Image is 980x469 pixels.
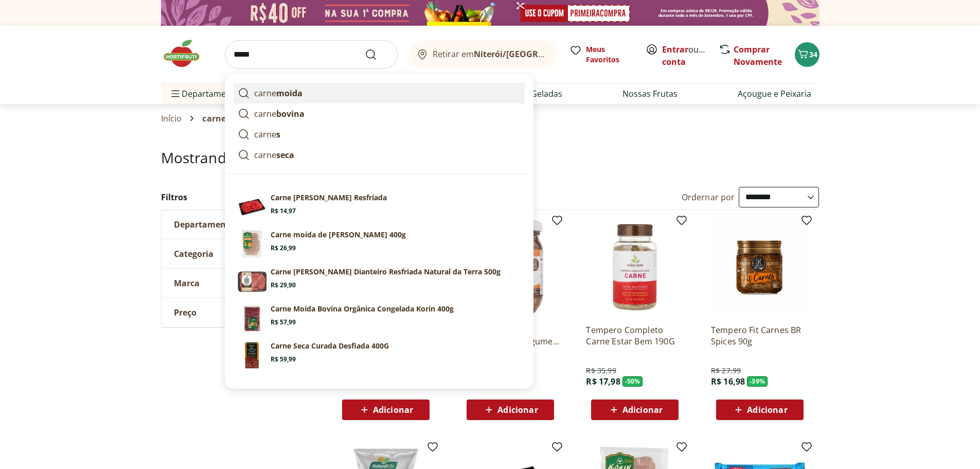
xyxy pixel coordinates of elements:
[234,188,525,225] a: Carne Moída Bovina ResfriadaCarne [PERSON_NAME] ResfriadaR$ 14,97
[738,88,811,100] a: Açougue e Peixaria
[238,267,266,296] img: Carne Moída Bovina Dianteiro Resfriada Natural da Terra 500g
[276,129,280,140] strong: s
[271,267,501,277] p: Carne [PERSON_NAME] Dianteiro Resfriada Natural da Terra 500g
[254,128,280,141] p: carne
[747,376,768,387] span: - 39 %
[162,239,316,268] button: Categoria
[271,318,296,326] span: R$ 57,99
[410,40,557,69] button: Retirar emNiterói/[GEOGRAPHIC_DATA]
[174,219,235,230] span: Departamento
[234,124,525,145] a: carnes
[174,249,213,259] span: Categoria
[711,376,745,387] span: R$ 16,98
[716,399,804,420] button: Adicionar
[238,304,266,333] img: Principal
[271,341,389,351] p: Carne Seca Curada Desfiada 400G
[238,193,266,221] img: Carne Moída Bovina Resfriada
[276,88,302,99] strong: moida
[711,218,809,316] img: Tempero Fit Carnes BR Spices 90g
[234,83,525,103] a: carnemoida
[467,399,554,420] button: Adicionar
[254,87,302,99] p: carne
[734,44,782,67] a: Comprar Novamente
[586,218,684,316] img: Tempero Completo Carne Estar Bem 190G
[254,108,305,120] p: carne
[234,103,525,124] a: carnebovina
[747,406,787,414] span: Adicionar
[202,114,226,123] span: carne
[433,49,546,59] span: Retirar em
[586,366,616,376] span: R$ 35,99
[234,263,525,300] a: Carne Moída Bovina Dianteiro Resfriada Natural da Terra 500gCarne [PERSON_NAME] Dianteiro Resfria...
[622,376,643,387] span: - 50 %
[474,48,591,60] b: Niterói/[GEOGRAPHIC_DATA]
[161,38,212,69] img: Hortifruti
[569,44,633,65] a: Meus Favoritos
[271,281,296,289] span: R$ 29,90
[234,225,525,263] a: Carne moída de [PERSON_NAME] 400gR$ 26,99
[662,44,719,67] a: Criar conta
[162,269,316,298] button: Marca
[586,44,633,65] span: Meus Favoritos
[162,298,316,327] button: Preço
[169,81,243,106] span: Departamentos
[622,406,663,414] span: Adicionar
[711,366,741,376] span: R$ 27,99
[234,337,525,374] a: PrincipalCarne Seca Curada Desfiada 400GR$ 59,99
[662,43,708,68] span: ou
[161,149,819,166] h1: Mostrando resultados para:
[276,108,305,119] strong: bovina
[365,48,389,61] button: Submit Search
[174,307,197,318] span: Preço
[622,88,678,100] a: Nossas Frutas
[795,42,819,67] button: Carrinho
[271,355,296,363] span: R$ 59,99
[497,406,538,414] span: Adicionar
[254,149,294,161] p: carne
[591,399,679,420] button: Adicionar
[161,114,182,123] a: Início
[225,40,398,69] input: search
[271,230,406,240] p: Carne moída de [PERSON_NAME] 400g
[342,399,430,420] button: Adicionar
[161,187,316,207] h2: Filtros
[276,149,294,161] strong: seca
[586,376,620,387] span: R$ 17,98
[682,192,735,203] label: Ordernar por
[586,324,684,347] a: Tempero Completo Carne Estar Bem 190G
[271,193,387,203] p: Carne [PERSON_NAME] Resfriada
[271,304,454,314] p: Carne Moída Bovina Orgânica Congelada Korin 400g
[238,341,266,370] img: Principal
[234,300,525,337] a: PrincipalCarne Moída Bovina Orgânica Congelada Korin 400gR$ 57,99
[373,406,413,414] span: Adicionar
[234,145,525,165] a: carneseca
[711,324,809,347] a: Tempero Fit Carnes BR Spices 90g
[271,244,296,252] span: R$ 26,99
[169,81,182,106] button: Menu
[162,210,316,239] button: Departamento
[174,278,200,288] span: Marca
[809,49,817,59] span: 34
[662,44,688,55] a: Entrar
[271,207,296,215] span: R$ 14,97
